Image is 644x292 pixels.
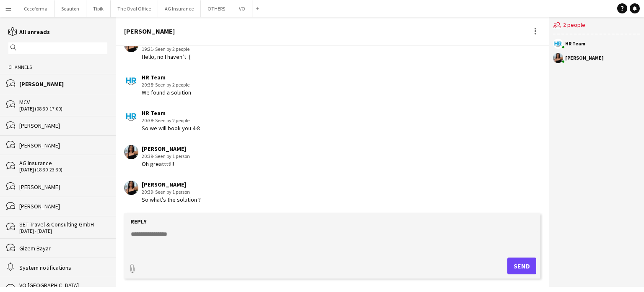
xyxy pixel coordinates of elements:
[142,74,191,81] div: HR Team
[130,218,147,225] label: Reply
[111,0,158,17] button: The Oval Office
[142,81,191,89] div: 20:38
[142,153,190,160] div: 20:39
[142,109,200,117] div: HR Team
[153,189,190,195] span: · Seen by 1 person
[142,196,201,203] div: So what’s the solution ?
[153,46,190,52] span: · Seen by 2 people
[565,55,604,61] div: [PERSON_NAME]
[153,153,190,159] span: · Seen by 1 person
[158,0,201,17] button: AG Insurance
[507,258,536,274] button: Send
[19,122,107,129] div: [PERSON_NAME]
[19,159,107,167] div: AG Insurance
[142,124,200,132] div: So we will book you 4-8
[153,82,190,88] span: · Seen by 2 people
[19,142,107,149] div: [PERSON_NAME]
[124,27,175,35] div: [PERSON_NAME]
[565,41,585,46] div: HR Team
[142,160,190,168] div: Oh greatttt!!!
[142,145,190,153] div: [PERSON_NAME]
[8,28,50,36] a: All unreads
[19,203,107,210] div: [PERSON_NAME]
[232,0,252,17] button: VO
[19,281,107,289] div: VO [GEOGRAPHIC_DATA]
[19,245,107,252] div: Gizem Bayar
[19,228,107,234] div: [DATE] - [DATE]
[142,188,201,196] div: 20:39
[142,45,190,53] div: 19:21
[153,117,190,124] span: · Seen by 2 people
[19,221,107,228] div: SET Travel & Consulting GmbH
[142,53,190,61] div: Hello, no I haven’t :(
[19,264,107,271] div: System notifications
[17,0,55,17] button: Cecoforma
[142,181,201,188] div: [PERSON_NAME]
[86,0,111,17] button: Tipik
[142,117,200,124] div: 20:38
[19,80,107,88] div: [PERSON_NAME]
[19,98,107,106] div: MCV
[55,0,86,17] button: Seauton
[553,17,640,34] div: 2 people
[19,106,107,112] div: [DATE] (08:30-17:00)
[19,167,107,173] div: [DATE] (18:30-23:30)
[201,0,232,17] button: OTHERS
[19,183,107,191] div: [PERSON_NAME]
[142,89,191,96] div: We found a solution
